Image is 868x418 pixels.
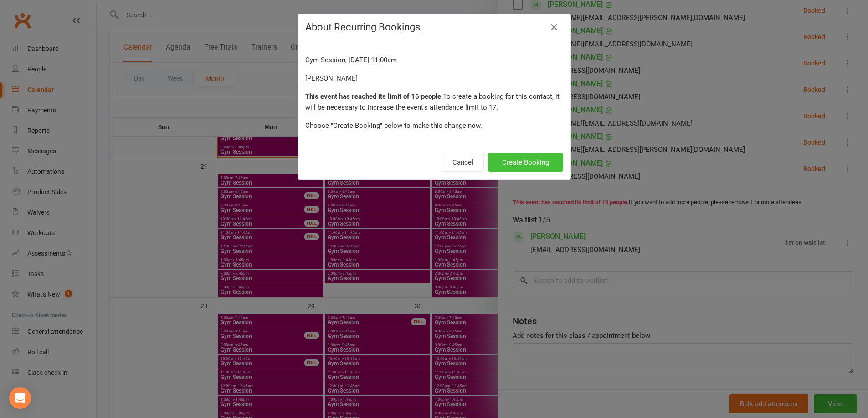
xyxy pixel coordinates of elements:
[305,121,482,130] span: Choose "Create Booking" below to make this change now.
[305,74,358,82] span: [PERSON_NAME]
[547,20,561,35] button: Close
[9,387,31,409] div: Open Intercom Messenger
[305,92,443,101] strong: This event has reached its limit of 16 people.
[305,56,397,64] span: Gym Session, [DATE] 11:00am
[305,92,560,111] span: To create a booking for this contact, it will be necessary to increase the event's attendance lim...
[442,153,484,172] button: Cancel
[305,21,563,33] h4: About Recurring Bookings
[488,153,563,172] button: Create Booking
